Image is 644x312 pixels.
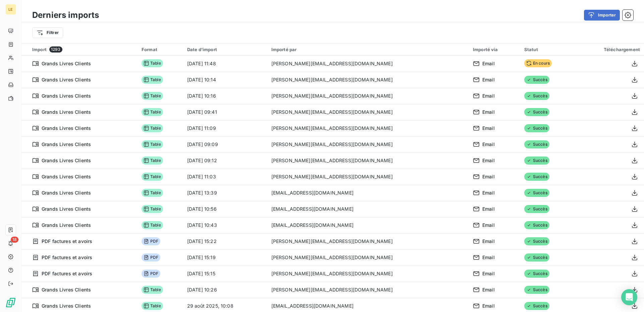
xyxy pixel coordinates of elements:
td: [EMAIL_ADDRESS][DOMAIN_NAME] [267,185,469,201]
td: [DATE] 11:03 [183,169,267,185]
span: 1293 [49,46,62,53]
span: Email [482,141,495,148]
div: Open Intercom Messenger [621,289,637,305]
span: PDF factures et avoirs [42,270,92,277]
td: [DATE] 15:15 [183,266,267,282]
span: Email [482,109,495,115]
td: [PERSON_NAME][EMAIL_ADDRESS][DOMAIN_NAME] [267,169,469,185]
span: Email [482,76,495,83]
td: [DATE] 13:39 [183,185,267,201]
span: Grands Livres Clients [42,141,91,148]
div: Date d’import [187,47,263,52]
span: Succès [524,157,549,165]
span: Succès [524,221,549,229]
span: Table [142,221,163,229]
span: Email [482,93,495,99]
span: Table [142,92,163,100]
span: Grands Livres Clients [42,109,91,115]
td: [DATE] 15:22 [183,233,267,249]
span: PDF [142,237,160,245]
h3: Derniers imports [32,9,99,21]
td: [PERSON_NAME][EMAIL_ADDRESS][DOMAIN_NAME] [267,136,469,152]
td: [DATE] 10:56 [183,201,267,217]
button: Importer [584,10,620,21]
td: [PERSON_NAME][EMAIL_ADDRESS][DOMAIN_NAME] [267,120,469,136]
td: [PERSON_NAME][EMAIL_ADDRESS][DOMAIN_NAME] [267,266,469,282]
img: Logo LeanPay [5,297,16,308]
div: Téléchargement [579,47,640,52]
td: [DATE] 10:26 [183,282,267,298]
td: [PERSON_NAME][EMAIL_ADDRESS][DOMAIN_NAME] [267,72,469,88]
span: Table [142,286,163,294]
span: En cours [524,59,552,67]
td: [PERSON_NAME][EMAIL_ADDRESS][DOMAIN_NAME] [267,56,469,72]
span: Succès [524,140,549,148]
span: Table [142,108,163,116]
td: [DATE] 11:48 [183,56,267,72]
div: Import [32,46,133,53]
span: Table [142,173,163,181]
td: [PERSON_NAME][EMAIL_ADDRESS][DOMAIN_NAME] [267,249,469,266]
span: Email [482,206,495,212]
span: Grands Livres Clients [42,303,91,309]
span: Email [482,189,495,196]
span: Email [482,173,495,180]
span: Grands Livres Clients [42,157,91,164]
span: Table [142,59,163,67]
span: PDF [142,253,160,262]
span: Email [482,286,495,293]
span: 18 [11,237,18,243]
div: LE [5,4,16,15]
span: Email [482,303,495,309]
div: Format [142,47,179,52]
span: Email [482,157,495,164]
span: Succès [524,92,549,100]
td: [PERSON_NAME][EMAIL_ADDRESS][DOMAIN_NAME] [267,282,469,298]
div: Statut [524,47,572,52]
span: Email [482,60,495,67]
td: [EMAIL_ADDRESS][DOMAIN_NAME] [267,201,469,217]
td: [DATE] 10:14 [183,72,267,88]
span: PDF factures et avoirs [42,254,92,261]
span: Table [142,124,163,132]
span: Grands Livres Clients [42,206,91,212]
span: Succès [524,189,549,197]
td: [PERSON_NAME][EMAIL_ADDRESS][DOMAIN_NAME] [267,233,469,249]
button: Filtrer [32,27,63,38]
td: [PERSON_NAME][EMAIL_ADDRESS][DOMAIN_NAME] [267,104,469,120]
span: PDF [142,270,160,278]
td: [DATE] 09:09 [183,136,267,152]
div: Importé via [473,47,516,52]
span: Table [142,157,163,165]
td: [DATE] 09:41 [183,104,267,120]
span: Succès [524,108,549,116]
span: Grands Livres Clients [42,60,91,67]
span: Table [142,205,163,213]
span: Succès [524,173,549,181]
span: Succès [524,124,549,132]
td: [DATE] 10:16 [183,88,267,104]
span: Grands Livres Clients [42,222,91,229]
span: Table [142,140,163,148]
td: [PERSON_NAME][EMAIL_ADDRESS][DOMAIN_NAME] [267,88,469,104]
span: PDF factures et avoirs [42,238,92,245]
span: Succès [524,205,549,213]
span: Grands Livres Clients [42,76,91,83]
span: Table [142,189,163,197]
span: Succès [524,302,549,310]
td: [PERSON_NAME][EMAIL_ADDRESS][DOMAIN_NAME] [267,152,469,169]
span: Email [482,270,495,277]
span: Email [482,222,495,229]
span: Succès [524,237,549,245]
div: Importé par [271,47,465,52]
span: Grands Livres Clients [42,173,91,180]
span: Succès [524,270,549,278]
td: [DATE] 09:12 [183,152,267,169]
span: Email [482,125,495,132]
span: Succès [524,286,549,294]
span: Table [142,302,163,310]
td: [DATE] 11:09 [183,120,267,136]
span: Succès [524,253,549,262]
span: Succès [524,76,549,84]
span: Email [482,238,495,245]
